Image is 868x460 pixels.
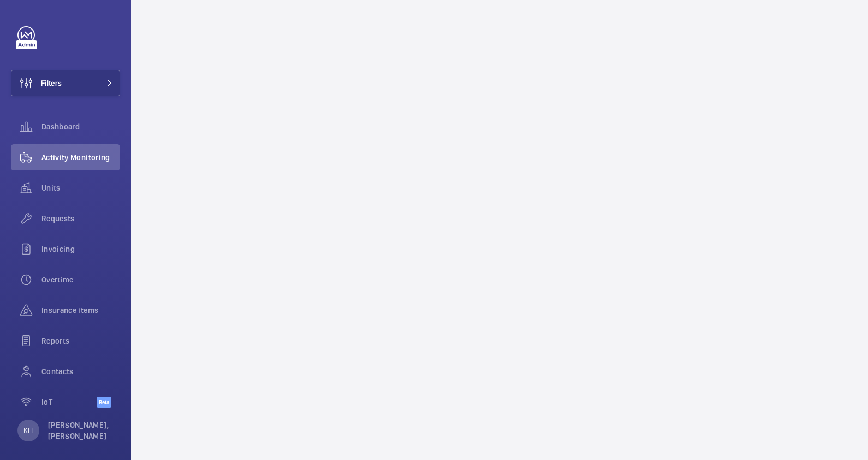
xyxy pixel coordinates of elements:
p: [PERSON_NAME], [PERSON_NAME] [48,420,114,441]
span: Beta [97,397,111,408]
span: Reports [41,335,120,346]
p: KH [23,425,33,436]
span: Dashboard [41,121,120,132]
span: Units [41,182,120,193]
button: Filters [11,70,120,96]
span: Activity Monitoring [41,152,120,163]
span: Contacts [41,366,120,377]
span: Filters [41,78,62,89]
span: Requests [41,213,120,224]
span: Insurance items [41,305,120,316]
span: Invoicing [41,244,120,255]
span: Overtime [41,274,120,285]
span: IoT [41,397,97,408]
